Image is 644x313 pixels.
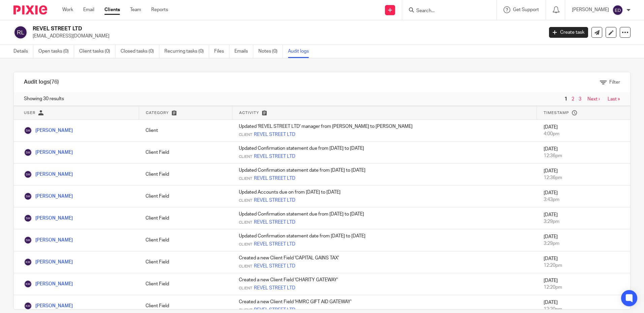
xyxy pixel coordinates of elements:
h1: Audit logs [24,79,59,86]
a: Open tasks (0) [38,45,74,58]
a: [PERSON_NAME] [24,216,73,221]
span: Activity [239,111,259,115]
a: Audit logs [288,45,314,58]
a: 3 [579,97,581,102]
h2: REVEL STREET LTD [33,25,438,32]
span: Client [239,198,252,203]
img: KIRSTY MORRIS [24,302,32,310]
a: Last » [608,97,620,102]
a: [PERSON_NAME] [24,238,73,243]
span: Showing 30 results [24,95,64,102]
a: REVEL STREET LTD [254,263,295,269]
td: Created a new Client Field 'CHARITY GATEWAY' [232,273,537,295]
a: Client tasks (0) [79,45,116,58]
a: REVEL STREET LTD [254,285,295,291]
td: [DATE] [537,186,630,207]
a: Details [13,45,33,58]
td: [DATE] [537,251,630,273]
td: Client Field [139,142,232,164]
img: Pixie [13,5,47,15]
span: Client [239,308,252,313]
a: [PERSON_NAME] [24,128,73,133]
a: REVEL STREET LTD [254,197,295,204]
a: Recurring tasks (0) [164,45,209,58]
td: [DATE] [537,229,630,251]
a: Emails [234,45,253,58]
a: Work [62,6,73,13]
a: Clients [104,6,120,13]
span: Category [146,111,169,115]
a: REVEL STREET LTD [254,241,295,248]
td: Client Field [139,207,232,229]
a: Notes (0) [258,45,283,58]
img: Shinead MULVANEY [24,126,32,135]
td: Updated Confirmation statement due from [DATE] to [DATE] [232,142,537,164]
div: 12:20pm [544,284,623,291]
a: Reports [151,6,168,13]
a: [PERSON_NAME] [24,260,73,264]
a: REVEL STREET LTD [254,153,295,160]
td: [DATE] [537,207,630,229]
span: Client [239,264,252,269]
td: [DATE] [537,273,630,295]
td: Client Field [139,251,232,273]
img: Shinead MULVANEY [24,236,32,244]
td: Client Field [139,186,232,207]
img: Shinead MULVANEY [24,214,32,222]
div: 3:29pm [544,218,623,225]
td: Created a new Client Field 'CAPITAL GAINS TAX' [232,251,537,273]
a: [PERSON_NAME] [24,304,73,308]
a: REVEL STREET LTD [254,219,295,226]
a: Next › [587,97,600,102]
td: Updated Accounts due on from [DATE] to [DATE] [232,186,537,207]
td: Updated 'REVEL STREET LTD' manager from [PERSON_NAME] to [PERSON_NAME] [232,120,537,142]
span: Client [239,242,252,247]
span: Timestamp [544,111,569,115]
a: REVEL STREET LTD [254,131,295,138]
span: (76) [50,79,59,85]
a: [PERSON_NAME] [24,150,73,155]
a: 2 [572,97,574,102]
nav: pager [563,96,620,102]
img: KIRSTY MORRIS [24,280,32,288]
a: Email [83,6,94,13]
div: 12:20pm [544,306,623,313]
span: Client [239,154,252,160]
td: Client Field [139,273,232,295]
span: Filter [609,80,620,85]
td: Updated Confirmation statement due from [DATE] to [DATE] [232,207,537,229]
td: Client [139,120,232,142]
td: Client Field [139,164,232,186]
span: Client [239,176,252,181]
div: 12:36pm [544,174,623,181]
td: Updated Confirmation statement date from [DATE] to [DATE] [232,164,537,186]
span: Client [239,132,252,138]
span: Get Support [513,7,539,12]
img: Shinead MULVANEY [24,148,32,156]
img: Shinead MULVANEY [24,192,32,200]
a: Files [214,45,229,58]
a: [PERSON_NAME] [24,282,73,286]
td: Client Field [139,229,232,251]
span: User [24,111,35,115]
span: Client [239,220,252,225]
div: 12:36pm [544,152,623,159]
a: REVEL STREET LTD [254,175,295,182]
a: Closed tasks (0) [121,45,159,58]
td: [DATE] [537,142,630,164]
span: Client [239,286,252,291]
img: svg%3E [612,5,623,16]
a: Team [130,6,141,13]
img: svg%3E [13,25,28,39]
div: 4:00pm [544,131,623,137]
input: Search [416,8,476,14]
div: 3:43pm [544,196,623,203]
img: Shinead MULVANEY [24,170,32,178]
a: [PERSON_NAME] [24,172,73,177]
td: [DATE] [537,164,630,186]
div: 12:20pm [544,262,623,269]
a: [PERSON_NAME] [24,194,73,199]
td: Updated Confirmation statement date from [DATE] to [DATE] [232,229,537,251]
p: [PERSON_NAME] [572,6,609,13]
p: [EMAIL_ADDRESS][DOMAIN_NAME] [33,33,539,39]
